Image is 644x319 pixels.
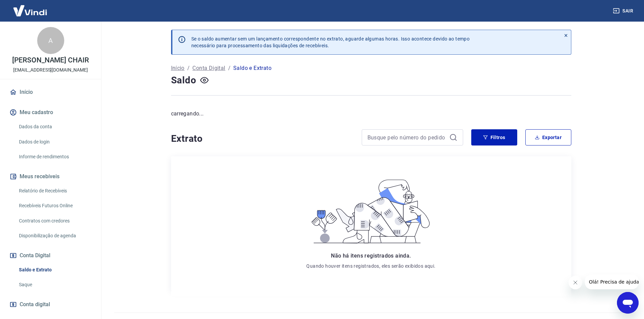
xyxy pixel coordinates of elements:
[171,74,196,87] h4: Saldo
[471,129,517,145] button: Filtros
[8,105,93,120] button: Meu cadastro
[228,64,231,72] p: /
[8,169,93,184] button: Meus recebíveis
[8,0,52,21] img: Vindi
[16,278,93,292] a: Saque
[525,129,571,145] button: Exportar
[171,64,185,72] a: Início
[20,300,50,309] span: Conta digital
[16,150,93,164] a: Informe de rendimentos
[585,274,639,289] iframe: Mensagem da empresa
[569,276,582,289] iframe: Fechar mensagem
[4,5,57,10] span: Olá! Precisa de ajuda?
[16,263,93,277] a: Saldo e Extrato
[191,35,470,49] p: Se o saldo aumentar sem um lançamento correspondente no extrato, aguarde algumas horas. Isso acon...
[16,214,93,228] a: Contratos com credores
[171,132,354,145] h4: Extrato
[187,64,190,72] p: /
[612,5,636,17] button: Sair
[171,110,571,118] p: carregando...
[13,67,88,74] p: [EMAIL_ADDRESS][DOMAIN_NAME]
[617,292,639,314] iframe: Botão para abrir a janela de mensagens
[16,199,93,213] a: Recebíveis Futuros Online
[16,229,93,243] a: Disponibilização de agenda
[16,184,93,198] a: Relatório de Recebíveis
[192,64,225,72] a: Conta Digital
[16,120,93,134] a: Dados da conta
[8,248,93,263] button: Conta Digital
[367,132,447,142] input: Busque pelo número do pedido
[306,263,435,269] p: Quando houver itens registrados, eles serão exibidos aqui.
[8,85,93,100] a: Início
[16,135,93,149] a: Dados de login
[8,297,93,312] a: Conta digital
[12,57,89,64] p: [PERSON_NAME] CHAIR
[331,252,411,259] span: Não há itens registrados ainda.
[37,27,64,54] div: A
[233,64,271,72] p: Saldo e Extrato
